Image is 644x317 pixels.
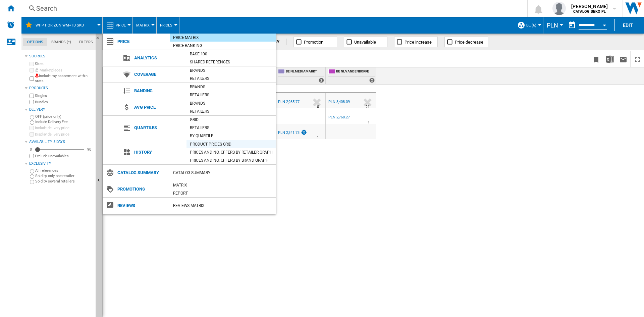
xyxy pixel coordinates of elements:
[186,133,276,139] div: By quartile
[114,184,170,194] span: Promotions
[114,37,170,46] span: Price
[170,169,276,176] div: Catalog Summary
[131,103,186,112] span: Avg price
[186,100,276,107] div: Brands
[114,168,170,177] span: Catalog Summary
[131,53,186,63] span: Analytics
[186,92,276,98] div: Retailers
[186,75,276,82] div: Retailers
[186,141,276,148] div: Product prices grid
[186,84,276,90] div: Brands
[186,149,276,156] div: Prices and No. offers by retailer graph
[131,123,186,133] span: Quartiles
[186,157,276,164] div: Prices and No. offers by brand graph
[170,34,276,41] div: Price Matrix
[186,67,276,74] div: Brands
[170,202,276,209] div: REVIEWS Matrix
[186,59,276,65] div: Shared references
[186,108,276,115] div: Retailers
[131,86,186,96] span: Banding
[170,190,276,197] div: Report
[170,182,276,189] div: Matrix
[114,201,170,210] span: Reviews
[131,148,186,157] span: History
[186,51,276,57] div: Base 100
[186,116,276,123] div: Grid
[186,124,276,131] div: Retailers
[170,42,276,49] div: Price Ranking
[131,70,186,79] span: Coverage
